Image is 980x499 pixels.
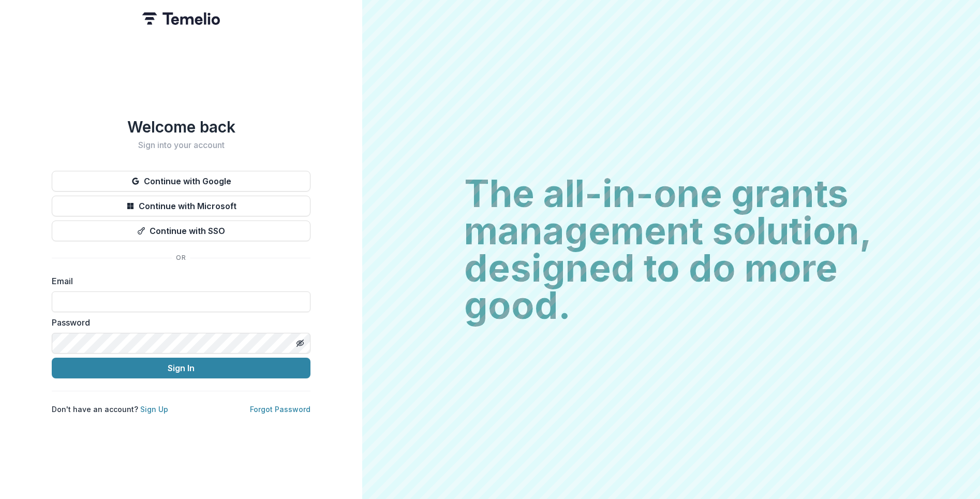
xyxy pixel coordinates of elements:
button: Sign In [52,358,310,378]
button: Continue with SSO [52,221,310,241]
button: Toggle password visibility [292,335,308,351]
a: Forgot Password [250,405,310,414]
img: Temelio [142,12,220,25]
h2: Sign into your account [52,140,310,150]
label: Password [52,316,304,329]
a: Sign Up [140,405,168,414]
button: Continue with Microsoft [52,196,310,216]
label: Email [52,275,304,287]
h1: Welcome back [52,118,310,136]
p: Don't have an account? [52,404,168,415]
button: Continue with Google [52,171,310,192]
